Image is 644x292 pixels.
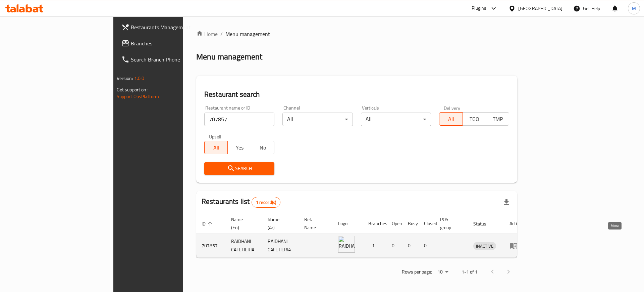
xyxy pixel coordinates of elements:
[252,199,280,206] span: 1 record(s)
[473,242,496,250] span: INACTIVE
[131,39,216,47] span: Branches
[209,134,221,139] label: Upsell
[226,234,262,258] td: RAJDHANI CAFETIERIA
[444,106,461,110] label: Delivery
[473,242,496,250] div: INACTIVE
[196,213,527,258] table: enhanced table
[220,30,223,38] li: /
[632,5,636,12] span: M
[268,215,291,232] span: Name (Ar)
[196,30,517,38] nav: breadcrumb
[462,268,478,276] p: 1-1 of 1
[333,213,363,234] th: Logo
[386,234,402,258] td: 0
[116,19,221,35] a: Restaurants Management
[231,215,254,232] span: Name (En)
[196,51,262,62] h2: Menu management
[486,112,509,126] button: TMP
[442,114,460,124] span: All
[262,234,299,258] td: RAJDHANI CAFETIERIA
[252,197,281,208] div: Total records count
[489,114,506,124] span: TMP
[498,194,515,210] div: Export file
[338,236,355,253] img: RAJDHANI CAFETIERIA
[435,267,451,277] div: Rows per page:
[204,141,228,154] button: All
[131,55,216,64] span: Search Branch Phone
[363,234,386,258] td: 1
[282,113,353,126] div: All
[116,51,221,68] a: Search Branch Phone
[473,220,495,228] span: Status
[207,143,225,153] span: All
[304,215,325,232] span: Ref. Name
[466,114,483,124] span: TGO
[363,213,386,234] th: Branches
[463,112,486,126] button: TGO
[204,89,509,99] h2: Restaurant search
[225,30,270,38] span: Menu management
[204,162,274,175] button: Search
[419,213,435,234] th: Closed
[230,143,248,153] span: Yes
[117,85,148,94] span: Get support on:
[439,112,463,126] button: All
[117,74,133,83] span: Version:
[402,234,419,258] td: 0
[402,268,432,276] p: Rows per page:
[204,113,274,126] input: Search for restaurant name or ID..
[254,143,272,153] span: No
[131,23,216,31] span: Restaurants Management
[472,4,486,12] div: Plugins
[117,92,159,101] a: Support.OpsPlatform
[134,74,145,83] span: 1.0.0
[440,215,460,232] span: POS group
[419,234,435,258] td: 0
[227,141,251,154] button: Yes
[210,164,269,173] span: Search
[504,213,527,234] th: Action
[361,113,431,126] div: All
[202,220,214,228] span: ID
[202,197,280,208] h2: Restaurants list
[386,213,402,234] th: Open
[116,35,221,51] a: Branches
[518,5,562,12] div: [GEOGRAPHIC_DATA]
[251,141,274,154] button: No
[402,213,419,234] th: Busy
